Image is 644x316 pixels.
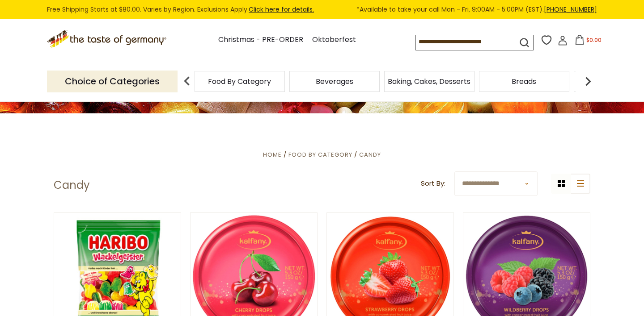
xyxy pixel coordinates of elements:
h1: Candy [54,179,90,192]
button: $0.00 [569,35,607,48]
a: Beverages [316,78,353,85]
div: Free Shipping Starts at $80.00. Varies by Region. Exclusions Apply. [47,4,597,15]
a: Christmas - PRE-ORDER [218,34,303,46]
img: previous arrow [178,72,196,90]
p: Choice of Categories [47,71,178,92]
a: Baking, Cakes, Desserts [388,78,470,85]
a: Candy [359,150,381,159]
a: Breads [512,78,536,85]
a: [PHONE_NUMBER] [544,5,597,14]
a: Home [263,150,282,159]
a: Food By Category [288,150,352,159]
a: Food By Category [208,78,271,85]
a: Oktoberfest [312,34,356,46]
span: *Available to take your call Mon - Fri, 9:00AM - 5:00PM (EST). [356,4,597,15]
img: next arrow [579,72,597,90]
label: Sort By: [421,178,445,189]
a: Click here for details. [249,5,314,14]
span: $0.00 [586,36,602,44]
